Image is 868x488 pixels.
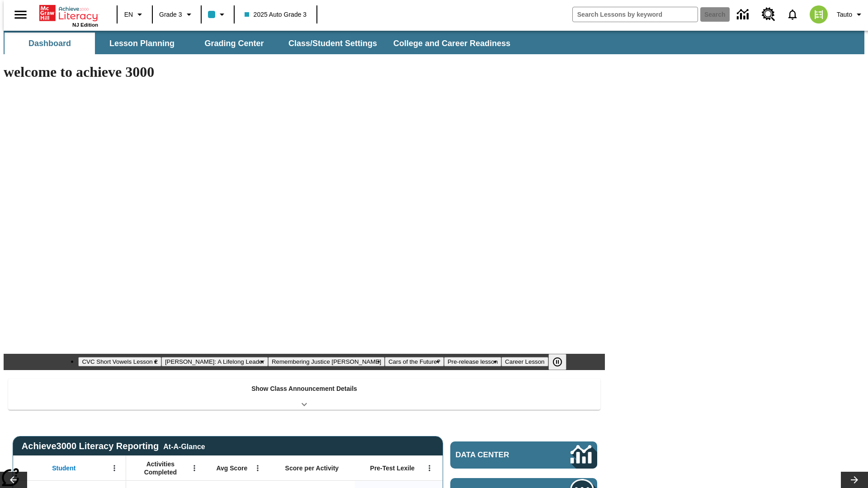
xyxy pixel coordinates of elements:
[78,357,161,366] button: Slide 1 CVC Short Vowels Lesson 2
[781,3,804,26] a: Notifications
[8,379,600,410] div: Show Class Announcement Details
[108,461,121,475] button: Open Menu
[837,10,852,19] span: Tauto
[833,6,868,23] button: Profile/Settings
[804,3,833,26] button: Select a new avatar
[189,33,279,54] button: Grading Center
[5,33,95,54] button: Dashboard
[52,464,75,472] span: Student
[548,354,576,370] div: Pause
[188,461,201,475] button: Open Menu
[245,10,307,19] span: 2025 Auto Grade 3
[39,3,98,28] div: Home
[456,450,540,460] span: Data Center
[131,460,190,476] span: Activities Completed
[444,357,501,366] button: Slide 5 Pre-release lesson
[501,357,548,366] button: Slide 6 Career Lesson
[385,357,444,366] button: Slide 4 Cars of the Future?
[4,31,864,54] div: SubNavbar
[156,6,198,23] button: Grade: Grade 3, Select a grade
[204,6,231,23] button: Class color is light blue. Change class color
[120,6,149,23] button: Language: EN, Select a language
[281,33,384,54] button: Class/Student Settings
[285,464,339,472] span: Score per Activity
[450,441,597,469] a: Data Center
[841,472,868,488] button: Lesson carousel, Next
[22,441,205,451] span: Achieve3000 Literacy Reporting
[756,2,781,27] a: Resource Center, Will open in new tab
[7,1,34,28] button: Open side menu
[370,464,415,472] span: Pre-Test Lexile
[386,33,518,54] button: College and Career Readiness
[573,7,698,22] input: search field
[268,357,385,366] button: Slide 3 Remembering Justice O'Connor
[124,10,133,19] span: EN
[548,354,566,370] button: Pause
[97,33,187,54] button: Lesson Planning
[216,464,247,472] span: Avg Score
[72,22,98,28] span: NJ Edition
[810,5,828,23] img: avatar image
[251,461,264,475] button: Open Menu
[4,64,605,80] h1: welcome to achieve 3000
[39,4,98,22] a: Home
[161,357,268,366] button: Slide 2 Dianne Feinstein: A Lifelong Leader
[159,10,182,19] span: Grade 3
[731,2,756,27] a: Data Center
[4,33,519,54] div: SubNavbar
[163,441,205,451] div: At-A-Glance
[423,461,436,475] button: Open Menu
[251,384,357,394] p: Show Class Announcement Details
